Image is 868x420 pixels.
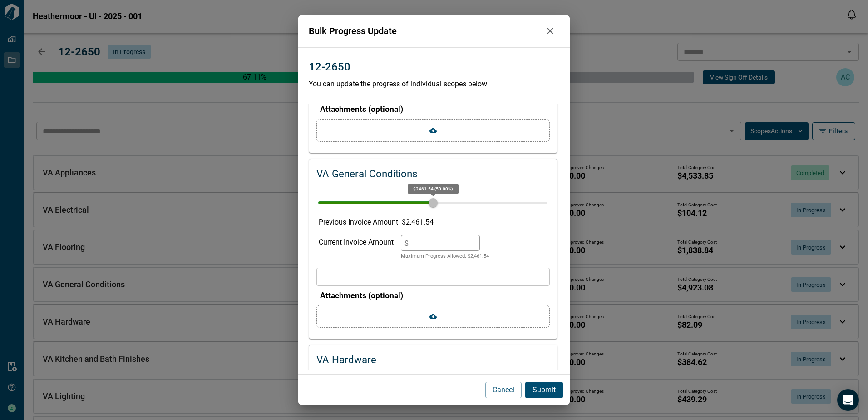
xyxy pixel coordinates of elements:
div: Current Invoice Amount [319,235,394,260]
p: VA General Conditions [316,166,418,182]
p: 12-2650 [309,59,350,75]
p: VA Hardware [316,352,376,368]
p: Bulk Progress Update [309,24,541,38]
p: Attachments (optional) [320,290,550,301]
p: Submit [533,385,556,395]
div: Open Intercom Messenger [837,389,859,411]
p: Cancel [493,385,514,395]
p: Maximum Progress Allowed: $ 2,461.54 [401,253,489,260]
button: Submit [525,382,563,398]
p: Previous Invoice Amount: $ 2,461.54 [319,217,547,228]
button: Cancel [485,382,522,398]
p: You can update the progress of individual scopes below: [309,79,559,90]
p: Attachments (optional) [320,103,550,115]
span: $ [404,239,409,247]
